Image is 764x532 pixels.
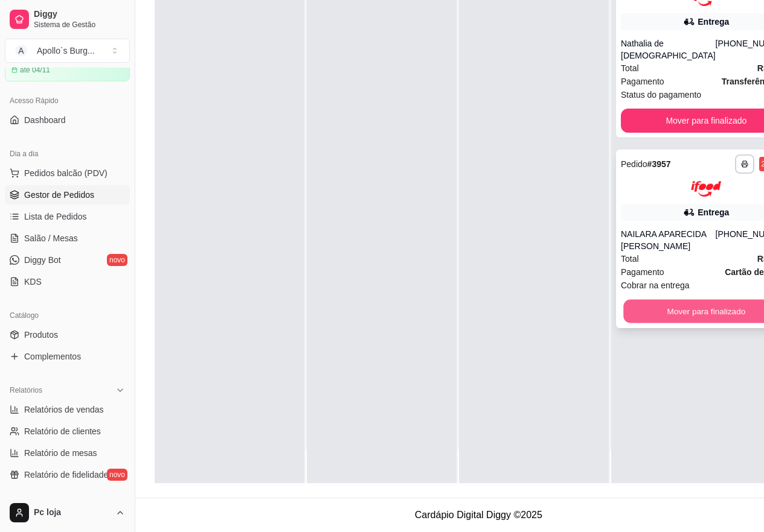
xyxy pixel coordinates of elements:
[621,265,664,279] span: Pagamento
[5,400,130,419] a: Relatórios de vendas
[37,45,95,57] div: Apollo´s Burg ...
[34,507,111,518] span: Pc loja
[5,443,130,463] a: Relatório de mesas
[20,65,50,75] article: até 04/11
[621,62,639,75] span: Total
[24,114,66,126] span: Dashboard
[698,206,729,218] div: Entrega
[691,181,721,197] img: ifood
[34,20,125,30] span: Sistema de Gestão
[5,144,130,163] div: Dia a dia
[5,272,130,291] a: KDS
[5,250,130,270] a: Diggy Botnovo
[621,279,690,292] span: Cobrar na entrega
[5,110,130,130] a: Dashboard
[24,211,87,223] span: Lista de Pedidos
[24,329,58,341] span: Produtos
[10,385,42,395] span: Relatórios
[621,37,716,62] div: Nathalia de [DEMOGRAPHIC_DATA]
[5,422,130,441] a: Relatório de clientes
[621,75,664,88] span: Pagamento
[5,185,130,204] a: Gestor de Pedidos
[24,167,108,179] span: Pedidos balcão (PDV)
[5,163,130,183] button: Pedidos balcão (PDV)
[698,16,729,28] div: Entrega
[24,254,61,266] span: Diggy Bot
[24,447,97,459] span: Relatório de mesas
[15,45,27,57] span: A
[621,252,639,265] span: Total
[5,306,130,325] div: Catálogo
[24,276,42,288] span: KDS
[5,207,130,226] a: Lista de Pedidos
[24,425,101,437] span: Relatório de clientes
[647,159,671,169] strong: # 3957
[5,229,130,248] a: Salão / Mesas
[5,498,130,527] button: Pc loja
[5,465,130,484] a: Relatório de fidelidadenovo
[24,404,104,416] span: Relatórios de vendas
[5,5,130,34] a: DiggySistema de Gestão
[24,189,94,201] span: Gestor de Pedidos
[621,159,647,169] span: Pedido
[5,325,130,344] a: Produtos
[5,39,130,63] button: Select a team
[621,88,701,101] span: Status do pagamento
[24,350,81,363] span: Complementos
[5,91,130,110] div: Acesso Rápido
[621,228,716,252] div: NAILARA APARECIDA [PERSON_NAME]
[24,232,78,244] span: Salão / Mesas
[24,469,108,481] span: Relatório de fidelidade
[5,347,130,366] a: Complementos
[34,9,125,20] span: Diggy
